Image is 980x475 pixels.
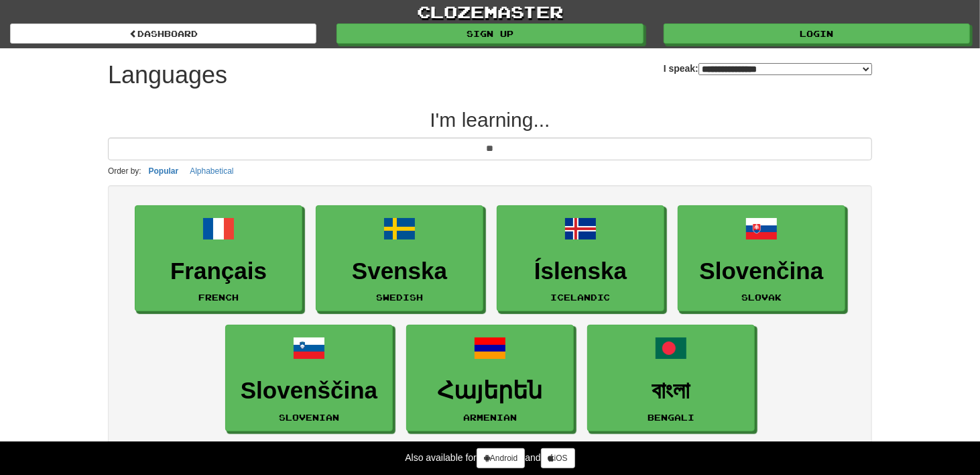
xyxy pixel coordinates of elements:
[142,258,295,284] h3: Français
[698,63,872,75] select: I speak:
[414,378,566,404] h3: Հայերեն
[741,293,782,302] small: Slovak
[198,293,239,302] small: French
[648,413,694,422] small: Bengali
[685,258,838,284] h3: Slovenčina
[463,413,517,422] small: Armenian
[336,23,643,44] a: Sign up
[406,325,574,431] a: ՀայերենArmenian
[477,448,525,468] a: Android
[186,164,237,178] button: Alphabetical
[279,413,339,422] small: Slovenian
[678,205,845,312] a: SlovenčinaSlovak
[135,205,302,312] a: FrançaisFrench
[376,293,423,302] small: Swedish
[541,448,575,468] a: iOS
[504,258,657,284] h3: Íslenska
[551,293,611,302] small: Icelandic
[233,378,385,404] h3: Slovenščina
[323,258,476,284] h3: Svenska
[108,109,872,131] h2: I'm learning...
[664,23,970,44] a: Login
[595,378,747,404] h3: বাংলা
[587,325,755,431] a: বাংলাBengali
[108,166,141,176] small: Order by:
[316,205,483,312] a: SvenskaSwedish
[108,62,227,89] h1: Languages
[225,325,393,431] a: SlovenščinaSlovenian
[664,62,872,75] label: I speak:
[10,23,316,44] a: dashboard
[145,164,183,178] button: Popular
[497,205,664,312] a: ÍslenskaIcelandic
